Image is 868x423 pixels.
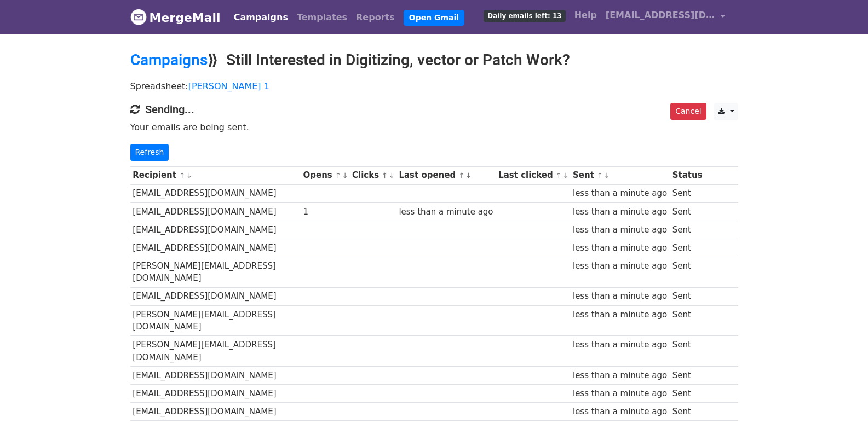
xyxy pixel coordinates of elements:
[670,403,705,421] td: Sent
[399,206,493,218] div: less than a minute ago
[130,9,147,25] img: MergeMail logo
[563,171,569,179] a: ↓
[479,4,570,26] a: Daily emails left: 13
[556,171,562,179] a: ↑
[130,366,301,384] td: [EMAIL_ADDRESS][DOMAIN_NAME]
[670,287,705,305] td: Sent
[130,51,738,69] h2: ⟫ Still Interested in Digitizing, vector or Patch Work?
[301,166,350,184] th: Opens
[130,287,301,305] td: [EMAIL_ADDRESS][DOMAIN_NAME]
[130,385,301,403] td: [EMAIL_ADDRESS][DOMAIN_NAME]
[130,103,738,116] h4: Sending...
[573,369,667,382] div: less than a minute ago
[484,10,565,22] span: Daily emails left: 13
[465,171,472,179] a: ↓
[130,51,208,69] a: Campaigns
[573,206,667,218] div: less than a minute ago
[335,171,341,179] a: ↑
[597,171,603,179] a: ↑
[670,166,705,184] th: Status
[130,166,301,184] th: Recipient
[130,184,301,202] td: [EMAIL_ADDRESS][DOMAIN_NAME]
[670,336,705,367] td: Sent
[130,336,301,367] td: [PERSON_NAME][EMAIL_ADDRESS][DOMAIN_NAME]
[573,187,667,200] div: less than a minute ago
[606,9,715,22] span: [EMAIL_ADDRESS][DOMAIN_NAME]
[458,171,464,179] a: ↑
[670,184,705,202] td: Sent
[573,260,667,273] div: less than a minute ago
[670,202,705,221] td: Sent
[573,242,667,254] div: less than a minute ago
[573,224,667,236] div: less than a minute ago
[389,171,395,179] a: ↓
[573,290,667,303] div: less than a minute ago
[570,166,670,184] th: Sent
[670,257,705,288] td: Sent
[130,144,169,161] a: Refresh
[352,7,399,28] a: Reports
[130,305,301,336] td: [PERSON_NAME][EMAIL_ADDRESS][DOMAIN_NAME]
[188,81,269,91] a: [PERSON_NAME] 1
[130,257,301,288] td: [PERSON_NAME][EMAIL_ADDRESS][DOMAIN_NAME]
[573,387,667,400] div: less than a minute ago
[404,10,464,26] a: Open Gmail
[186,171,192,179] a: ↓
[130,6,221,29] a: MergeMail
[292,7,352,28] a: Templates
[349,166,396,184] th: Clicks
[179,171,185,179] a: ↑
[573,339,667,351] div: less than a minute ago
[229,7,292,28] a: Campaigns
[670,366,705,384] td: Sent
[342,171,348,179] a: ↓
[670,385,705,403] td: Sent
[670,305,705,336] td: Sent
[496,166,570,184] th: Last clicked
[573,405,667,418] div: less than a minute ago
[130,403,301,421] td: [EMAIL_ADDRESS][DOMAIN_NAME]
[303,206,347,218] div: 1
[573,309,667,321] div: less than a minute ago
[601,4,729,30] a: [EMAIL_ADDRESS][DOMAIN_NAME]
[670,221,705,239] td: Sent
[130,239,301,257] td: [EMAIL_ADDRESS][DOMAIN_NAME]
[130,121,738,133] p: Your emails are being sent.
[604,171,610,179] a: ↓
[130,221,301,239] td: [EMAIL_ADDRESS][DOMAIN_NAME]
[670,239,705,257] td: Sent
[382,171,388,179] a: ↑
[670,103,706,120] a: Cancel
[396,166,496,184] th: Last opened
[130,202,301,221] td: [EMAIL_ADDRESS][DOMAIN_NAME]
[570,4,601,26] a: Help
[130,80,738,92] p: Spreadsheet:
